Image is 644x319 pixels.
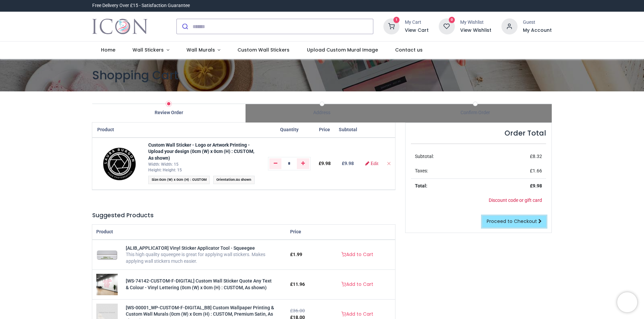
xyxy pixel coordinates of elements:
[290,252,302,257] span: £
[533,183,542,188] span: 9.98
[530,168,542,173] span: £
[178,42,229,59] a: Wall Murals
[92,2,190,9] div: Free Delivery Over £15 - Satisfaction Guarantee
[617,292,637,312] iframe: Brevo live chat
[293,282,305,287] span: 11.96
[460,27,491,34] a: View Wishlist
[337,279,378,290] a: Add to Cart
[216,177,235,182] span: Orientation
[293,308,305,313] span: 36.00
[411,164,488,178] td: Taxes:
[319,161,331,166] span: £
[126,278,272,290] a: [WS-74142-CUSTOM-F-DIGITAL] Custom Wall Sticker Quote Any Text & Colour - Vinyl Lettering (0cm (W...
[393,17,400,23] sup: 1
[96,311,118,317] a: [WS-00001_WP-CUSTOM-F-DIGITAL_BB] Custom Wallpaper Printing & Custom Wall Murals (0cm (W) x 0cm (...
[148,162,178,167] span: Width: Width: 15
[321,161,331,166] span: 9.98
[148,176,210,184] span: :
[315,123,335,138] th: Price
[337,249,378,260] a: Add to Cart
[236,177,251,182] span: As shown
[126,251,282,264] div: This high quality squeegee is great for applying wall stickers. Makes applying wall stickers much...
[530,154,542,159] span: £
[530,183,542,188] strong: £
[415,183,427,188] strong: Total:
[101,47,115,53] span: Home
[460,19,491,26] div: My Wishlist
[96,244,118,265] img: [ALIB_APPLICATOR] Vinyl Sticker Applicator Tool - Squeegee
[152,177,158,182] span: Size
[290,282,305,287] span: £
[395,47,423,53] span: Contact us
[124,42,178,59] a: Wall Stickers
[269,158,282,169] a: Remove one
[246,109,399,116] div: Address
[307,47,378,53] span: Upload Custom Mural Image
[92,17,148,36] a: Logo of Icon Wall Stickers
[97,142,140,185] img: wWuuvcAAAAGSURBVAMAYutF2fD7upcAAAAASUVORK5CYII=
[489,197,542,203] a: Discount code or gift card
[96,252,118,257] a: [ALIB_APPLICATOR] Vinyl Sticker Applicator Tool - Squeegee
[411,128,546,138] h4: Order Total
[523,19,552,26] div: Guest
[92,67,552,83] h1: Shopping Cart
[96,282,118,287] a: [WS-74142-CUSTOM-F-DIGITAL] Custom Wall Sticker Quote Any Text & Colour - Vinyl Lettering (0cm (W...
[92,17,148,36] img: Icon Wall Stickers
[386,161,391,166] a: Remove from cart
[533,154,542,159] span: 8.32
[405,19,429,26] div: My Cart
[290,308,305,313] del: £
[439,23,455,29] a: 0
[280,127,299,132] span: Quantity
[405,27,429,34] a: View Cart
[411,149,488,164] td: Subtotal:
[213,176,255,184] span: :
[523,27,552,34] a: My Account
[92,211,395,220] h5: Suggested Products
[132,47,164,53] span: Wall Stickers
[126,245,255,251] a: [ALIB_APPLICATOR] Vinyl Sticker Applicator Tool - Squeegee
[96,274,118,295] img: [WS-74142-CUSTOM-F-DIGITAL] Custom Wall Sticker Quote Any Text & Colour - Vinyl Lettering (0cm (W...
[237,47,289,53] span: Custom Wall Stickers
[371,161,378,166] span: Edit
[344,161,354,166] span: 9.98
[286,225,319,240] th: Price
[92,109,246,116] div: Review Order
[482,216,546,227] a: Proceed to Checkout
[398,109,552,116] div: Confirm Order
[335,123,361,138] th: Subtotal
[186,47,215,53] span: Wall Murals
[383,23,399,29] a: 1
[342,161,354,166] b: £
[293,252,302,257] span: 1.99
[533,168,542,173] span: 1.66
[487,218,537,225] span: Proceed to Checkout
[148,168,182,172] span: Height: Height: 15
[411,2,552,9] iframe: Customer reviews powered by Trustpilot
[449,17,455,23] sup: 0
[297,158,309,169] a: Add one
[92,123,144,138] th: Product
[92,225,286,240] th: Product
[148,142,254,161] a: Custom Wall Sticker - Logo or Artwork Printing - Upload your design (0cm (W) x 0cm (H) : CUSTOM, ...
[365,161,378,166] a: Edit
[159,177,207,182] span: 0cm (W) x 0cm (H) : CUSTOM
[177,19,193,34] button: Submit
